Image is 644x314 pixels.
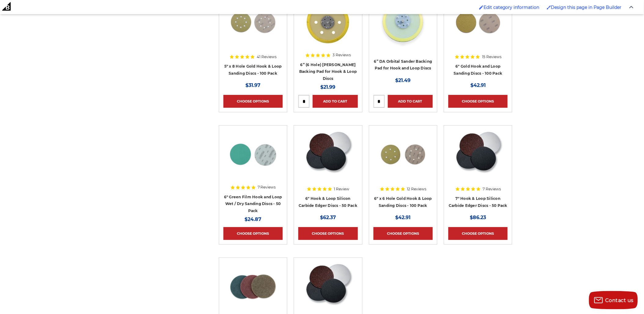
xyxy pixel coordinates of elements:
[257,55,277,59] span: 41 Reviews
[482,55,502,59] span: 15 Reviews
[396,215,411,220] span: $42.91
[223,130,283,189] a: 6-inch 60-grit green film hook and loop sanding discs with fast cutting aluminum oxide for coarse...
[374,59,432,71] a: 6” DA Orbital Sander Backing Pad for Hook and Loop Discs
[483,187,501,191] span: 7 Reviews
[334,187,350,191] span: 1 Review
[476,2,543,13] a: Enabled brush for category edit Edit category information
[224,64,282,76] a: 5" x 8 Hole Gold Hook & Loop Sanding Discs - 100 Pack
[479,5,484,9] img: Enabled brush for category edit
[544,2,625,13] a: Enabled brush for page builder edit. Design this page in Page Builder
[224,195,282,213] a: 6" Green Film Hook and Loop Wet / Dry Sanding Discs - 50 Pack
[449,196,507,208] a: 7" Hook & Loop Silicon Carbide Edger Discs - 50 Pack
[629,6,634,9] img: Close Admin Bar
[589,291,638,309] button: Contact us
[448,227,508,240] a: Choose Options
[484,5,539,10] span: Edit category information
[374,227,433,240] a: Choose Options
[299,62,357,81] a: 6” (6 Hole) [PERSON_NAME] Backing Pad for Hook & Loop Discs
[407,187,427,191] span: 12 Reviews
[547,5,551,9] img: Enabled brush for page builder edit.
[229,262,278,311] img: 7 inch surface conditioning discs
[374,130,433,189] a: 6 inch 6 hole hook and loop sanding disc
[379,130,428,179] img: 6 inch 6 hole hook and loop sanding disc
[374,196,432,208] a: 6" x 6 Hole Gold Hook & Loop Sanding Discs - 100 Pack
[454,64,502,76] a: 6" Gold Hook and Loop Sanding Discs - 100 Pack
[303,262,353,311] img: Silicon Carbide 8" Hook & Loop Edger Discs
[245,216,261,222] span: $24.87
[453,130,503,179] img: Silicon Carbide 7" Hook & Loop Edger Discs
[313,95,358,108] a: Add to Cart
[605,297,634,303] span: Contact us
[320,215,336,220] span: $62.37
[223,95,283,108] a: Choose Options
[303,130,353,179] img: Silicon Carbide 6" Hook & Loop Edger Discs
[298,130,358,189] a: Silicon Carbide 6" Hook & Loop Edger Discs
[299,196,357,208] a: 6" Hook & Loop Silicon Carbide Edger Discs - 50 Pack
[223,227,283,240] a: Choose Options
[229,130,278,179] img: 6-inch 60-grit green film hook and loop sanding discs with fast cutting aluminum oxide for coarse...
[396,77,411,83] span: $21.49
[551,5,622,10] span: Design this page in Page Builder
[245,82,260,88] span: $31.97
[470,215,486,220] span: $86.23
[448,130,508,189] a: Silicon Carbide 7" Hook & Loop Edger Discs
[470,82,486,88] span: $42.91
[321,84,336,90] span: $21.99
[298,227,358,240] a: Choose Options
[388,95,433,108] a: Add to Cart
[448,95,508,108] a: Choose Options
